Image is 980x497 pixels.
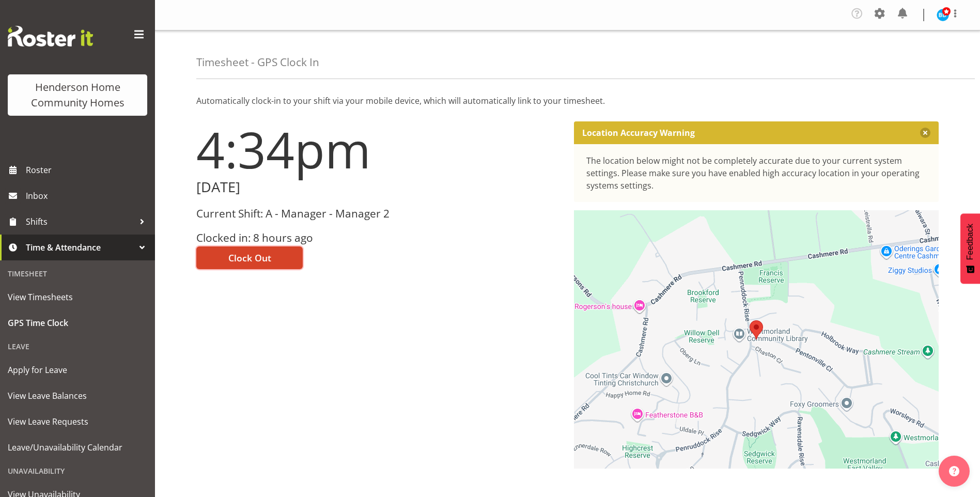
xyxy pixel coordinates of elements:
a: Leave/Unavailability Calendar [3,434,152,460]
span: Roster [26,162,150,178]
span: Feedback [966,224,975,260]
div: Leave [3,336,152,357]
span: View Timesheets [8,289,147,305]
div: Timesheet [3,263,152,284]
a: Apply for Leave [3,357,152,383]
h3: Current Shift: A - Manager - Manager 2 [196,208,562,220]
span: Clock Out [228,251,271,265]
img: Rosterit website logo [8,26,93,46]
h2: [DATE] [196,179,562,195]
a: View Leave Balances [3,383,152,409]
p: Automatically clock-in to your shift via your mobile device, which will automatically link to you... [196,95,939,107]
h4: Timesheet - GPS Clock In [196,56,319,68]
span: View Leave Requests [8,414,147,429]
div: Henderson Home Community Homes [18,80,137,111]
button: Clock Out [196,246,303,269]
a: View Timesheets [3,284,152,310]
img: barbara-dunlop8515.jpg [937,9,949,21]
a: View Leave Requests [3,409,152,434]
h1: 4:34pm [196,121,562,177]
h3: Clocked in: 8 hours ago [196,232,562,244]
a: GPS Time Clock [3,310,152,336]
span: Inbox [26,188,150,204]
button: Feedback - Show survey [960,213,980,284]
span: Shifts [26,214,134,229]
button: Close message [920,128,930,138]
span: View Leave Balances [8,388,147,403]
img: help-xxl-2.png [949,466,959,476]
span: GPS Time Clock [8,315,147,331]
p: Location Accuracy Warning [582,128,695,138]
div: The location below might not be completely accurate due to your current system settings. Please m... [586,154,927,192]
span: Leave/Unavailability Calendar [8,440,147,455]
div: Unavailability [3,460,152,482]
span: Time & Attendance [26,240,134,255]
span: Apply for Leave [8,362,147,378]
